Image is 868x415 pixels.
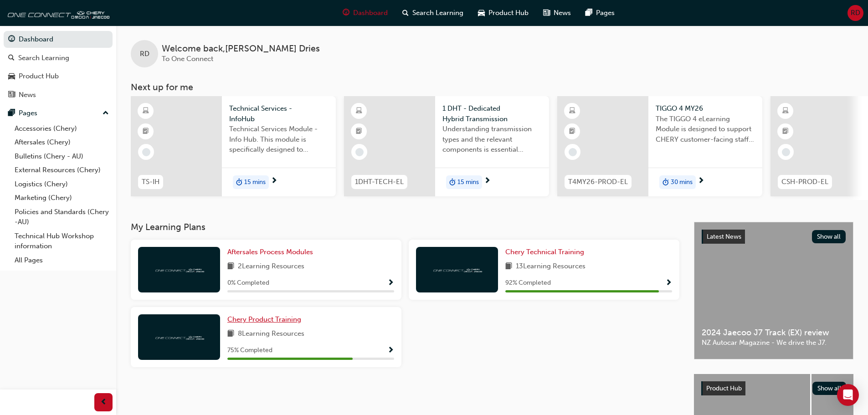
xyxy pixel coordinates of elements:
span: learningResourceType_ELEARNING-icon [143,105,149,117]
span: Welcome back , [PERSON_NAME] Dries [162,44,320,54]
span: 1DHT-TECH-EL [355,177,404,187]
a: Latest NewsShow all [702,230,846,244]
div: Open Intercom Messenger [837,384,859,406]
a: All Pages [11,253,113,267]
span: Chery Product Training [227,315,301,323]
span: RD [140,49,149,59]
span: learningRecordVerb_NONE-icon [355,148,364,156]
img: oneconnect [432,265,482,274]
span: Latest News [707,233,741,241]
span: 2 Learning Resources [238,261,304,272]
a: External Resources (Chery) [11,163,113,177]
a: Aftersales Process Modules [227,247,317,257]
span: Show Progress [665,279,672,287]
div: Product Hub [19,71,59,82]
span: Pages [596,8,615,18]
a: news-iconNews [536,4,578,22]
span: To One Connect [162,55,213,63]
span: booktick-icon [569,126,575,138]
a: T4MY26-PROD-ELTIGGO 4 MY26The TIGGO 4 eLearning Module is designed to support CHERY customer-faci... [557,96,762,196]
span: News [554,8,571,18]
button: RD [847,5,863,21]
span: duration-icon [449,176,456,188]
span: learningRecordVerb_NONE-icon [782,148,790,156]
button: Pages [4,105,113,122]
a: Bulletins (Chery - AU) [11,149,113,164]
span: 8 Learning Resources [238,328,304,340]
a: Technical Hub Workshop information [11,229,113,253]
span: next-icon [698,177,704,185]
span: booktick-icon [782,126,789,138]
a: 1DHT-TECH-EL1 DHT - Dedicated Hybrid TransmissionUnderstanding transmission types and the relevan... [344,96,549,196]
span: up-icon [103,108,109,119]
span: search-icon [402,7,409,19]
span: learningRecordVerb_NONE-icon [569,148,577,156]
span: Technical Services - InfoHub [229,103,329,124]
span: Chery Technical Training [505,248,584,256]
button: Show all [812,230,846,243]
span: Dashboard [353,8,388,18]
a: search-iconSearch Learning [395,4,471,22]
span: booktick-icon [143,126,149,138]
span: Show Progress [387,347,394,355]
a: Marketing (Chery) [11,191,113,205]
a: Search Learning [4,50,113,67]
a: Product HubShow all [701,381,846,396]
span: guage-icon [8,36,15,44]
span: 0 % Completed [227,278,269,288]
span: 2024 Jaecoo J7 Track (EX) review [702,328,846,338]
a: TS-IHTechnical Services - InfoHubTechnical Services Module - Info Hub. This module is specificall... [131,96,336,196]
span: 92 % Completed [505,278,551,288]
span: pages-icon [586,7,592,19]
a: pages-iconPages [578,4,622,22]
div: Search Learning [18,53,69,63]
span: prev-icon [100,397,107,408]
span: next-icon [271,177,277,185]
span: T4MY26-PROD-EL [568,177,628,187]
span: The TIGGO 4 eLearning Module is designed to support CHERY customer-facing staff with the product ... [656,114,755,145]
div: Pages [19,108,37,118]
span: Product Hub [488,8,529,18]
a: Dashboard [4,31,113,48]
button: DashboardSearch LearningProduct HubNews [4,29,113,105]
span: news-icon [543,7,550,19]
div: News [19,90,36,100]
img: oneconnect [154,333,204,341]
span: 30 mins [671,177,693,188]
h3: Next up for me [116,82,868,92]
span: CSH-PROD-EL [781,177,828,187]
a: Accessories (Chery) [11,122,113,136]
span: Show Progress [387,279,394,287]
a: Policies and Standards (Chery -AU) [11,205,113,229]
a: guage-iconDashboard [335,4,395,22]
span: book-icon [227,328,234,340]
span: Search Learning [412,8,463,18]
span: 13 Learning Resources [516,261,586,272]
img: oneconnect [154,265,204,274]
span: learningResourceType_ELEARNING-icon [356,105,362,117]
a: Chery Product Training [227,314,305,325]
span: learningResourceType_ELEARNING-icon [569,105,575,117]
a: Product Hub [4,68,113,85]
button: Show Progress [387,345,394,356]
span: car-icon [478,7,485,19]
a: car-iconProduct Hub [471,4,536,22]
span: 15 mins [244,177,266,188]
span: Technical Services Module - Info Hub. This module is specifically designed to address the require... [229,124,329,155]
span: learningResourceType_ELEARNING-icon [782,105,789,117]
span: TS-IH [142,177,159,187]
a: Chery Technical Training [505,247,588,257]
span: NZ Autocar Magazine - We drive the J7. [702,338,846,348]
button: Show Progress [665,277,672,289]
img: oneconnect [5,4,109,22]
span: Understanding transmission types and the relevant components is essential knowledge required for ... [442,124,542,155]
span: book-icon [505,261,512,272]
span: Aftersales Process Modules [227,248,313,256]
button: Show all [812,382,847,395]
span: duration-icon [236,176,242,188]
span: car-icon [8,72,15,81]
a: Aftersales (Chery) [11,135,113,149]
span: book-icon [227,261,234,272]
